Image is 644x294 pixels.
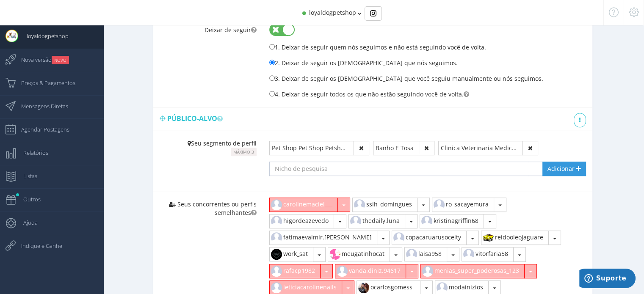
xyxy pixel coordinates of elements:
[269,247,313,261] button: work_sat
[269,214,334,228] button: higordeazevedo
[328,247,390,261] button: meugatinhocat
[167,114,226,123] span: Público-alvo
[231,148,257,156] small: Máximo 3
[270,198,283,212] img: default_instagram_user.jpg
[420,214,484,228] button: kristinagriffin68
[335,264,349,278] img: default_instagram_user.jpg
[269,60,275,65] input: 2. Deixar de seguir os [DEMOGRAPHIC_DATA] que nós seguimos.
[462,247,514,261] button: vitorfaria58
[269,44,275,49] input: 1. Deixar de seguir quem nós seguimos e não está seguindo você de volta.
[353,198,366,212] img: default_instagram_user.jpg
[481,231,549,245] button: reidooleojaguare
[547,165,575,173] span: Adicionar
[348,214,405,228] button: thedaily.luna
[481,231,495,245] img: 57415311_279207342966366_3868519881511010304_n.jpg
[269,198,338,212] button: carolinemaciel___
[153,131,263,162] div: Seu segmento de perfil
[420,264,525,278] button: menias_super_poderosas_123
[52,56,69,64] small: NOVO
[365,6,382,21] div: Basic example
[392,231,406,245] img: default_instagram_user.jpg
[269,264,321,278] button: rafacp1982
[153,17,263,34] label: Deixar de seguir
[13,96,68,117] span: Mensagens Diretas
[269,162,528,176] input: Nicho de pesquisa
[13,72,75,93] span: Preços & Pagamentos
[542,162,586,176] a: Adicionar
[438,141,523,155] button: Clinica Veterinaria Medicina Veterinaria Veterinario Clinica Veterinaria Petshop
[177,200,257,217] span: Seus concorrentes ou perfis semelhantes
[352,198,417,212] button: ssih_domingues
[269,89,464,99] label: 4. Deixar de seguir todos os que não estão seguindo você de volta.
[15,142,48,163] span: Relatórios
[462,247,475,261] img: default_instagram_user.jpg
[269,231,377,245] button: fatimaevalmir.[PERSON_NAME]
[309,8,356,16] span: loyaldogpetshop
[269,91,275,96] input: 4. Deixar de seguir todos os que não estão seguindo você de volta.
[328,247,342,261] img: 57311722_425803671320649_8754133425109073920_n.jpg
[335,264,406,278] button: vanda.diniz.94617
[404,247,447,261] button: laisa958
[270,264,283,278] img: default_instagram_user.jpg
[370,10,376,16] img: Instagram_simple_icon.svg
[13,49,69,70] span: Nova versão
[420,214,434,228] img: default_instagram_user.jpg
[15,212,38,233] span: Ajuda
[270,247,283,261] img: 60065869_2039158882862238_1583188386267529216_n.jpg
[13,119,69,140] span: Agendar Postagens
[392,231,467,245] button: copacaruarusoceity
[432,198,494,212] button: ro_sacayemura
[269,141,354,155] button: Pet Shop Pet Shop Petshop Pet Shop Veterinario Animais De Estimacao
[349,214,362,228] img: default_instagram_user.jpg
[269,74,543,83] label: 3. Deixar de seguir os [DEMOGRAPHIC_DATA] que você seguiu manualmente ou nós seguimos.
[270,231,283,245] img: default_instagram_user.jpg
[270,214,283,228] img: default_instagram_user.jpg
[269,58,458,67] label: 2. Deixar de seguir os [DEMOGRAPHIC_DATA] que nós seguimos.
[15,189,41,210] span: Outros
[373,141,419,155] button: Banho E Tosa
[579,269,636,290] iframe: Abre um widget para que você possa encontrar mais informações
[269,42,486,52] label: 1. Deixar de seguir quem nós seguimos e não está seguindo você de volta.
[269,75,275,81] input: 3. Deixar de seguir os [DEMOGRAPHIC_DATA] que você seguiu manualmente ou nós seguimos.
[13,235,62,256] span: Indique e Ganhe
[432,198,446,212] img: default_instagram_user.jpg
[18,25,69,47] span: loyaldogpetshop
[405,247,418,261] img: default_instagram_user.jpg
[421,264,434,278] img: default_instagram_user.jpg
[15,165,37,187] span: Listas
[6,30,18,42] img: User Image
